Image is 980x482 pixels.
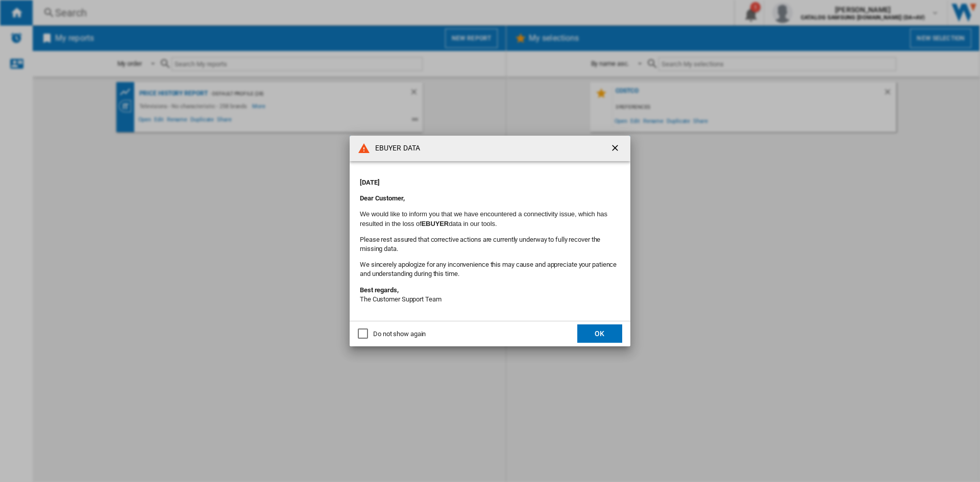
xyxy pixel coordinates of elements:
strong: Best regards, [360,286,399,294]
p: The Customer Support Team [360,286,620,304]
button: getI18NText('BUTTONS.CLOSE_DIALOG') [606,138,626,159]
p: Please rest assured that corrective actions are currently underway to fully recover the missing d... [360,235,620,253]
strong: Dear Customer, [360,194,405,202]
h4: EBUYER DATA [370,143,420,154]
strong: [DATE] [360,179,379,186]
font: data in our tools. [449,220,497,227]
p: We sincerely apologize for any inconvenience this may cause and appreciate your patience and unde... [360,260,620,278]
ng-md-icon: getI18NText('BUTTONS.CLOSE_DIALOG') [610,143,622,155]
md-checkbox: Do not show again [358,329,426,339]
button: OK [577,324,622,343]
div: Do not show again [373,329,426,339]
font: We would like to inform you that we have encountered a connectivity issue, which has resulted in ... [360,210,607,227]
b: EBUYER [422,220,449,227]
